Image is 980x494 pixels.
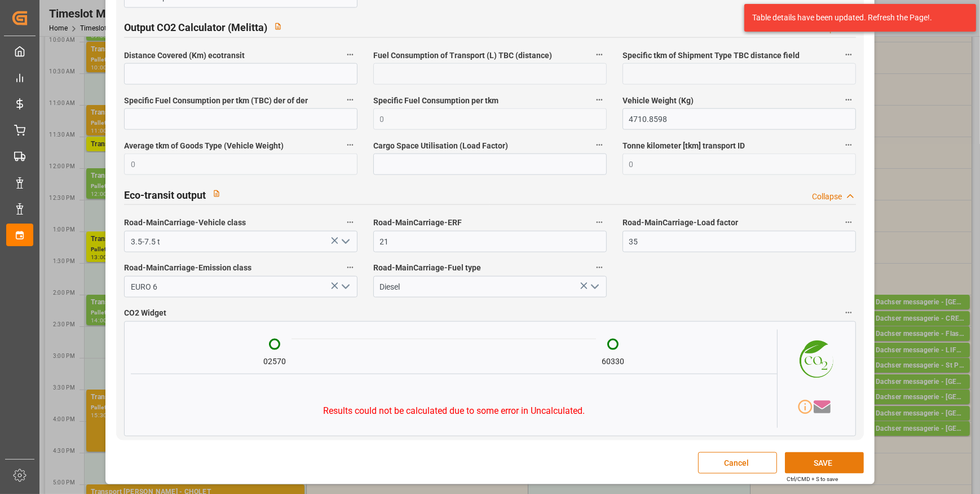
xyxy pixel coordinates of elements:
img: CO2 [778,330,849,386]
span: Average tkm of Goods Type (Vehicle Weight) [124,140,284,152]
div: 60330 [602,356,624,368]
button: Specific tkm of Shipment Type TBC distance field [841,47,856,62]
span: Road-MainCarriage-Fuel type [373,262,481,274]
button: CO2 Widget [841,305,856,320]
span: Vehicle Weight (Kg) [623,95,694,107]
div: 02570 [263,356,286,368]
button: Road-MainCarriage-ERF [592,215,607,230]
button: SAVE [785,452,864,474]
button: Road-MainCarriage-Fuel type [592,260,607,275]
button: open menu [337,278,354,296]
button: Road-MainCarriage-Load factor [841,215,856,230]
button: Specific Fuel Consumption per tkm [592,93,607,107]
input: Type to search/select [124,231,357,252]
span: Fuel Consumption of Transport (L) TBC (distance) [373,50,552,62]
h2: Output CO2 Calculator (Melitta) [124,20,267,35]
button: open menu [337,233,354,251]
div: Ctrl/CMD + S to save [787,475,838,483]
button: Cancel [698,452,777,474]
span: Road-MainCarriage-Emission class [124,262,251,274]
button: View description [267,16,289,37]
span: Specific Fuel Consumption per tkm [373,95,498,107]
button: Average tkm of Goods Type (Vehicle Weight) [343,138,357,152]
span: Road-MainCarriage-Vehicle class [124,217,246,229]
button: Tonne kilometer [tkm] transport ID [841,138,856,152]
span: Road-MainCarriage-Load factor [623,217,738,229]
button: Road-MainCarriage-Vehicle class [343,215,357,230]
button: Fuel Consumption of Transport (L) TBC (distance) [592,47,607,62]
p: Results could not be calculated due to some error in Uncalculated . [131,404,777,418]
span: Cargo Space Utilisation (Load Factor) [373,140,508,152]
button: Vehicle Weight (Kg) [841,93,856,107]
button: Road-MainCarriage-Emission class [343,260,357,275]
button: Cargo Space Utilisation (Load Factor) [592,138,607,152]
span: Specific tkm of Shipment Type TBC distance field [623,50,800,62]
div: Table details have been updated. Refresh the Page!. [752,12,960,24]
button: open menu [585,278,602,296]
h2: Eco-transit output [124,187,206,203]
input: Type to search/select [124,276,357,298]
span: CO2 Widget [124,307,166,319]
span: Specific Fuel Consumption per tkm (TBC) der of der [124,95,308,107]
button: Specific Fuel Consumption per tkm (TBC) der of der [343,93,357,107]
button: View description [206,183,227,204]
span: Road-MainCarriage-ERF [373,217,462,229]
input: Type to search/select [373,276,607,298]
div: Collapse [812,191,842,203]
span: Distance Covered (Km) ecotransit [124,50,245,62]
button: Distance Covered (Km) ecotransit [343,47,357,62]
span: Tonne kilometer [tkm] transport ID [623,140,745,152]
